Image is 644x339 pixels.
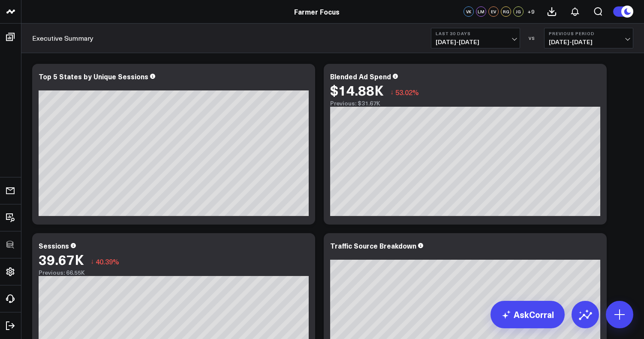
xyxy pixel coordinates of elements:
[39,269,309,276] div: Previous: 66.55K
[32,33,93,43] a: Executive Summary
[395,87,419,97] span: 53.02%
[39,72,148,81] div: Top 5 States by Unique Sessions
[330,241,416,250] div: Traffic Source Breakdown
[549,39,629,45] span: [DATE] - [DATE]
[39,252,84,267] div: 39.67K
[513,6,524,17] div: JG
[90,256,94,267] span: ↓
[524,36,540,41] div: VS
[501,6,511,17] div: RG
[330,82,384,98] div: $14.88K
[488,6,499,17] div: EV
[96,257,119,266] span: 40.39%
[330,100,600,107] div: Previous: $31.67K
[431,28,520,48] button: Last 30 Days[DATE]-[DATE]
[463,6,474,17] div: VK
[330,72,391,81] div: Blended Ad Spend
[544,28,633,48] button: Previous Period[DATE]-[DATE]
[527,9,535,15] span: + 9
[436,31,515,36] b: Last 30 Days
[436,39,515,45] span: [DATE] - [DATE]
[39,241,69,250] div: Sessions
[549,31,629,36] b: Previous Period
[491,301,565,328] a: AskCorral
[390,87,394,98] span: ↓
[526,6,536,17] button: +9
[476,6,486,17] div: LM
[294,7,340,16] a: Farmer Focus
